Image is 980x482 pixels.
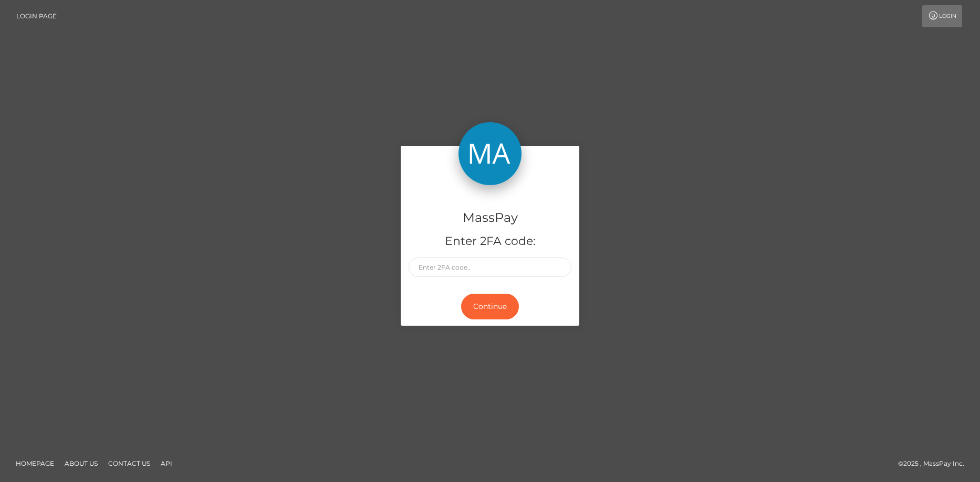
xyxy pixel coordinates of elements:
a: API [157,455,176,472]
button: Continue [461,294,519,319]
a: Contact Us [104,455,154,472]
img: MassPay [458,122,522,185]
input: Enter 2FA code.. [409,258,571,277]
a: About Us [60,455,102,472]
a: Homepage [12,455,58,472]
h5: Enter 2FA code: [409,233,571,250]
div: © 2025 , MassPay Inc. [898,458,972,469]
h4: MassPay [409,209,571,227]
a: Login Page [16,5,57,27]
a: Login [922,5,962,27]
